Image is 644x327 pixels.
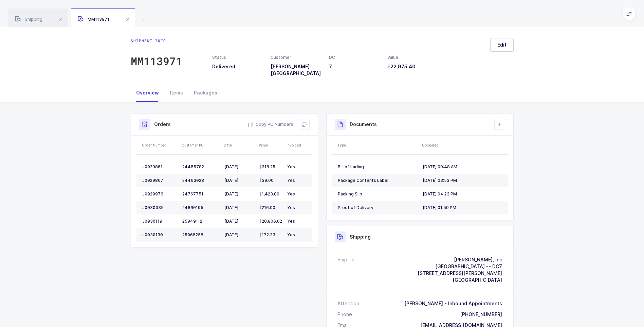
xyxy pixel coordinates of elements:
[224,178,254,183] div: [DATE]
[259,178,274,183] span: 39.00
[490,38,514,52] button: Edit
[329,63,379,70] h3: 7
[182,191,219,197] div: 24767751
[154,121,171,128] h3: Orders
[142,219,177,224] div: J0030119
[247,121,293,128] button: Copy PO Numbers
[131,84,164,102] div: Overview
[78,17,109,22] span: MM113971
[350,121,377,128] h3: Documents
[418,270,502,277] div: [STREET_ADDRESS][PERSON_NAME]
[387,54,438,61] div: Value
[182,232,219,238] div: 25065258
[212,63,262,70] h3: Delivered
[271,63,321,77] h3: [PERSON_NAME] [GEOGRAPHIC_DATA]
[259,164,275,170] span: 318.25
[460,311,502,318] div: [PHONE_NUMBER]
[224,219,254,224] div: [DATE]
[404,300,502,307] div: [PERSON_NAME] - Inbound Appointments
[182,178,219,183] div: 24463028
[337,142,418,148] div: Type
[224,232,254,238] div: [DATE]
[337,300,359,307] div: Attention
[224,191,254,197] div: [DATE]
[188,84,223,102] div: Packages
[142,164,177,170] div: J0029861
[182,219,219,224] div: 25049112
[259,191,279,197] span: 1,423.80
[418,256,502,263] div: [PERSON_NAME], Inc
[142,178,177,183] div: J0029867
[418,263,502,270] div: [GEOGRAPHIC_DATA] -- DC7
[329,54,379,61] div: DC
[182,205,219,210] div: 24860195
[387,63,416,70] span: 22,975.40
[350,234,371,240] h3: Shipping
[131,38,182,44] div: Shipment info
[337,256,355,283] div: Ship To
[224,205,254,210] div: [DATE]
[182,142,220,148] div: Customer PO
[182,164,219,170] div: 24455782
[259,232,275,238] span: 172.33
[423,164,502,170] div: [DATE] 09:48 AM
[287,232,295,237] span: Yes
[259,142,282,148] div: Value
[142,142,178,148] div: Order Number
[287,191,295,196] span: Yes
[497,41,507,48] span: Edit
[422,142,506,148] div: Uploaded
[287,178,295,183] span: Yes
[259,219,282,224] span: 20,806.02
[15,17,42,22] span: Shipping
[287,219,295,224] span: Yes
[338,205,417,210] div: Proof of Delivery
[142,191,177,197] div: J0029976
[338,178,417,183] div: Package Contents Label
[224,142,255,148] div: Date
[337,311,352,318] div: Phone
[453,277,502,283] span: [GEOGRAPHIC_DATA]
[259,205,275,210] span: 216.00
[287,164,295,169] span: Yes
[271,54,321,61] div: Customer
[338,164,417,170] div: Bill of Lading
[142,205,177,210] div: J0030035
[224,164,254,170] div: [DATE]
[142,232,177,238] div: J0030130
[164,84,188,102] div: Items
[423,205,502,210] div: [DATE] 01:59 PM
[212,54,262,61] div: Status
[287,205,295,210] span: Yes
[338,191,417,197] div: Packing Slip
[423,191,502,197] div: [DATE] 04:23 PM
[287,142,310,148] div: Invoiced
[423,178,502,183] div: [DATE] 03:53 PM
